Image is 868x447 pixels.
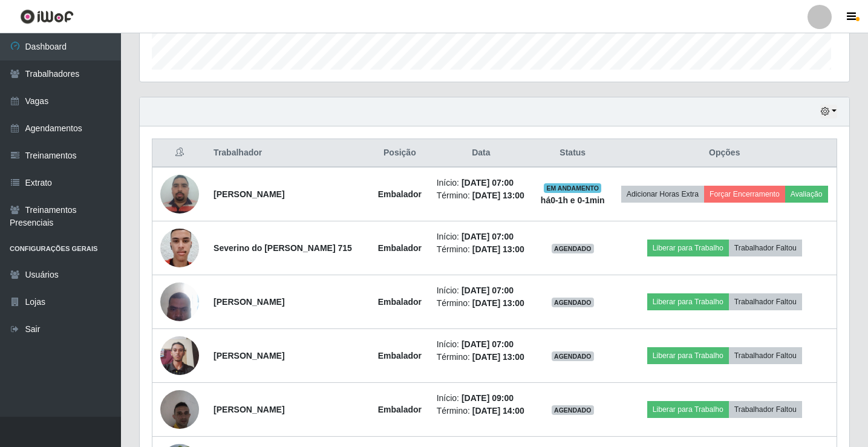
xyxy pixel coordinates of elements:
button: Liberar para Trabalho [647,347,729,364]
th: Trabalhador [206,139,370,168]
strong: [PERSON_NAME] [214,405,284,414]
img: 1702091253643.jpeg [160,222,199,273]
strong: há 0-1 h e 0-1 min [541,195,605,205]
strong: Severino do [PERSON_NAME] 715 [214,243,352,253]
time: [DATE] 14:00 [472,406,524,416]
time: [DATE] 13:00 [472,244,524,254]
span: AGENDADO [552,351,594,361]
span: AGENDADO [552,298,594,307]
img: CoreUI Logo [20,9,74,24]
button: Liberar para Trabalho [647,293,729,310]
img: 1722619557508.jpeg [160,276,199,327]
img: 1701560793571.jpeg [160,383,199,435]
button: Adicionar Horas Extra [621,186,704,203]
button: Trabalhador Faltou [729,401,802,418]
button: Forçar Encerramento [704,186,785,203]
img: 1756078734536.jpeg [160,330,199,382]
strong: [PERSON_NAME] [214,189,284,199]
time: [DATE] 07:00 [462,339,514,349]
img: 1686264689334.jpeg [160,168,199,220]
li: Término: [437,351,526,364]
li: Término: [437,297,526,310]
time: [DATE] 13:00 [472,191,524,200]
span: AGENDADO [552,244,594,253]
li: Início: [437,338,526,351]
strong: [PERSON_NAME] [214,297,284,307]
span: EM ANDAMENTO [544,183,601,193]
strong: Embalador [378,297,422,307]
button: Avaliação [785,186,828,203]
th: Posição [370,139,429,168]
strong: Embalador [378,243,422,253]
time: [DATE] 09:00 [462,393,514,403]
li: Término: [437,189,526,202]
li: Início: [437,284,526,297]
button: Trabalhador Faltou [729,293,802,310]
th: Status [533,139,612,168]
button: Trabalhador Faltou [729,347,802,364]
li: Término: [437,405,526,417]
time: [DATE] 13:00 [472,298,524,308]
time: [DATE] 13:00 [472,352,524,362]
strong: Embalador [378,405,422,414]
th: Opções [612,139,837,168]
li: Início: [437,177,526,189]
span: AGENDADO [552,405,594,415]
button: Trabalhador Faltou [729,240,802,256]
strong: Embalador [378,189,422,199]
button: Liberar para Trabalho [647,240,729,256]
time: [DATE] 07:00 [462,232,514,241]
strong: Embalador [378,351,422,361]
time: [DATE] 07:00 [462,285,514,295]
time: [DATE] 07:00 [462,178,514,188]
li: Início: [437,392,526,405]
li: Início: [437,230,526,243]
li: Término: [437,243,526,256]
button: Liberar para Trabalho [647,401,729,418]
th: Data [429,139,533,168]
strong: [PERSON_NAME] [214,351,284,361]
